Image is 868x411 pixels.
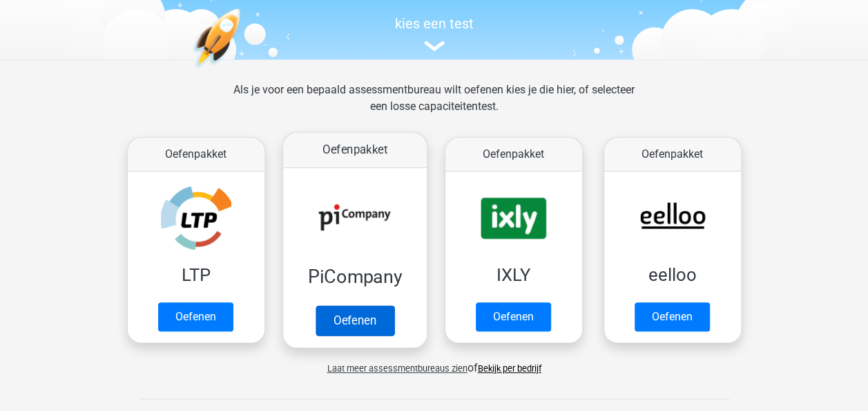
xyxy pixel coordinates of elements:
[158,302,233,331] a: Oefenen
[476,302,551,331] a: Oefenen
[117,349,752,376] div: of
[315,305,394,336] a: Oefenen
[478,363,541,374] a: Bekijk per bedrijf
[635,302,710,331] a: Oefenen
[222,82,646,131] div: Als je voor een bepaald assessmentbureau wilt oefenen kies je die hier, of selecteer een losse ca...
[327,363,467,374] span: Laat meer assessmentbureaus zien
[193,8,294,134] img: oefenen
[424,41,445,51] img: assessment
[117,15,752,32] h5: kies een test
[117,15,752,52] a: kies een test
